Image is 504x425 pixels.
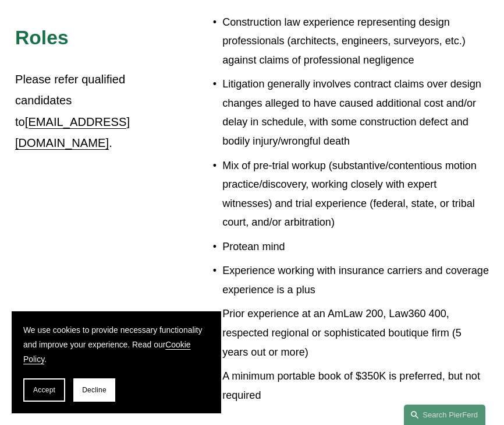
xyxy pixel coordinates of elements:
p: We use cookies to provide necessary functionality and improve your experience. Read our . [23,323,210,367]
a: Cookie Policy [23,340,191,364]
p: Experience working with insurance carriers and coverage experience is a plus [222,261,489,299]
p: A minimum portable book of $350K is preferred, but not required [222,367,489,405]
span: Accept [33,386,55,394]
button: Decline [73,378,115,402]
a: Search this site [404,405,485,425]
section: Cookie banner [12,311,221,413]
a: [EMAIL_ADDRESS][DOMAIN_NAME] [15,115,130,149]
p: Please refer qualified candidates to . [15,69,153,153]
span: Decline [82,386,107,394]
p: Mix of pre-trial workup (substantive/contentious motion practice/discovery, working closely with ... [222,156,489,232]
p: Litigation generally involves contract claims over design changes alleged to have caused addition... [222,75,489,150]
p: Prior experience at an AmLaw 200, Law360 400, respected regional or sophisticated boutique firm (... [222,304,489,361]
span: Roles [15,27,69,48]
p: Construction law experience representing design professionals (architects, engineers, surveyors, ... [222,13,489,70]
button: Accept [23,378,65,402]
p: Protean mind [222,237,489,257]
